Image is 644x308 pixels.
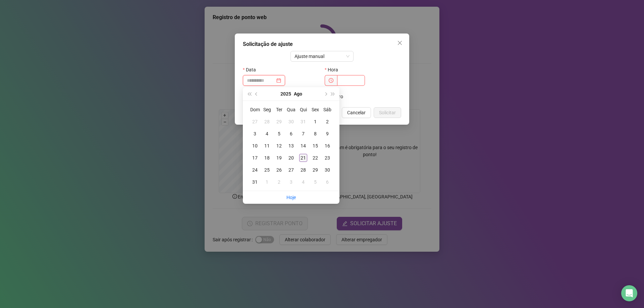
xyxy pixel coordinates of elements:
[261,140,273,152] td: 2025-08-11
[249,140,261,152] td: 2025-08-10
[275,154,283,162] div: 19
[249,128,261,140] td: 2025-08-03
[280,87,291,101] button: year panel
[263,154,271,162] div: 18
[299,178,307,186] div: 4
[309,176,321,188] td: 2025-09-05
[323,178,331,186] div: 6
[275,166,283,174] div: 26
[309,104,321,116] th: Sex
[309,116,321,128] td: 2025-08-01
[297,176,309,188] td: 2025-09-04
[243,40,401,48] div: Solicitação de ajuste
[246,87,253,101] button: super-prev-year
[347,109,366,116] span: Cancelar
[287,142,295,150] div: 13
[297,164,309,176] td: 2025-08-28
[261,176,273,188] td: 2025-09-01
[285,164,297,176] td: 2025-08-27
[321,152,333,164] td: 2025-08-23
[249,176,261,188] td: 2025-08-31
[285,104,297,116] th: Qua
[263,118,271,126] div: 28
[394,38,405,48] button: Close
[287,130,295,138] div: 6
[285,176,297,188] td: 2025-09-03
[261,116,273,128] td: 2025-07-28
[342,107,371,118] button: Cancelar
[311,142,319,150] div: 15
[243,64,260,75] label: Data
[397,40,402,46] span: close
[273,104,285,116] th: Ter
[261,104,273,116] th: Seg
[275,142,283,150] div: 12
[294,51,350,61] span: Ajuste manual
[297,104,309,116] th: Qui
[249,116,261,128] td: 2025-07-27
[263,178,271,186] div: 1
[251,118,259,126] div: 27
[311,118,319,126] div: 1
[275,130,283,138] div: 5
[621,285,637,301] div: Open Intercom Messenger
[321,176,333,188] td: 2025-09-06
[285,152,297,164] td: 2025-08-20
[321,116,333,128] td: 2025-08-02
[323,154,331,162] div: 23
[311,130,319,138] div: 8
[273,176,285,188] td: 2025-09-02
[263,166,271,174] div: 25
[287,118,295,126] div: 30
[261,128,273,140] td: 2025-08-04
[287,154,295,162] div: 20
[251,130,259,138] div: 3
[285,128,297,140] td: 2025-08-06
[249,104,261,116] th: Dom
[294,87,302,101] button: month panel
[311,178,319,186] div: 5
[323,130,331,138] div: 9
[329,78,333,83] span: clock-circle
[273,164,285,176] td: 2025-08-26
[275,178,283,186] div: 2
[309,152,321,164] td: 2025-08-22
[251,178,259,186] div: 31
[311,154,319,162] div: 22
[323,142,331,150] div: 16
[297,152,309,164] td: 2025-08-21
[273,152,285,164] td: 2025-08-19
[253,87,260,101] button: prev-year
[297,116,309,128] td: 2025-07-31
[323,166,331,174] div: 30
[249,164,261,176] td: 2025-08-24
[249,152,261,164] td: 2025-08-17
[321,104,333,116] th: Sáb
[261,164,273,176] td: 2025-08-25
[299,142,307,150] div: 14
[321,140,333,152] td: 2025-08-16
[285,140,297,152] td: 2025-08-13
[263,130,271,138] div: 4
[329,87,337,101] button: super-next-year
[273,128,285,140] td: 2025-08-05
[261,152,273,164] td: 2025-08-18
[321,164,333,176] td: 2025-08-30
[299,154,307,162] div: 21
[299,130,307,138] div: 7
[287,166,295,174] div: 27
[311,166,319,174] div: 29
[287,178,295,186] div: 3
[286,195,296,200] a: Hoje
[297,128,309,140] td: 2025-08-07
[251,142,259,150] div: 10
[297,140,309,152] td: 2025-08-14
[273,140,285,152] td: 2025-08-12
[309,128,321,140] td: 2025-08-08
[299,118,307,126] div: 31
[321,128,333,140] td: 2025-08-09
[323,118,331,126] div: 2
[263,142,271,150] div: 11
[275,118,283,126] div: 29
[299,166,307,174] div: 28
